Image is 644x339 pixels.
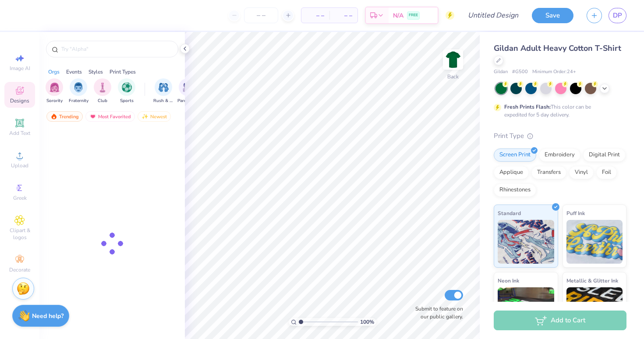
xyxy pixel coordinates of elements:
[4,227,35,241] span: Clipart & logos
[142,113,149,120] img: Newest.gif
[138,111,171,122] div: Newest
[494,68,508,76] span: Gildan
[244,7,278,23] input: – –
[504,103,551,110] strong: Fresh Prints Flash:
[50,82,60,92] img: Sorority Image
[9,266,30,273] span: Decorate
[494,148,536,162] div: Screen Print
[159,82,169,92] img: Rush & Bid Image
[89,113,96,120] img: most_fav.gif
[46,78,63,104] button: filter button
[94,78,111,104] button: filter button
[66,68,82,76] div: Events
[609,8,626,23] a: DP
[177,78,198,104] button: filter button
[494,166,529,179] div: Applique
[532,68,576,76] span: Minimum Order: 24 +
[85,111,135,122] div: Most Favorited
[153,98,173,104] span: Rush & Bid
[153,78,173,104] div: filter for Rush & Bid
[60,45,173,53] input: Try "Alpha"
[69,78,88,104] button: filter button
[566,276,618,285] span: Metallic & Glitter Ink
[69,78,88,104] div: filter for Fraternity
[46,98,63,104] span: Sorority
[498,220,554,264] img: Standard
[183,82,193,92] img: Parent's Weekend Image
[118,78,135,104] div: filter for Sports
[566,208,585,218] span: Puff Ink
[566,287,623,331] img: Metallic & Glitter Ink
[539,148,580,162] div: Embroidery
[48,68,60,76] div: Orgs
[46,111,83,122] div: Trending
[69,98,88,104] span: Fraternity
[498,287,554,331] img: Neon Ink
[410,305,463,321] label: Submit to feature on our public gallery.
[566,220,623,264] img: Puff Ink
[46,78,63,104] div: filter for Sorority
[494,184,536,197] div: Rhinestones
[393,11,403,20] span: N/A
[569,166,594,179] div: Vinyl
[532,8,573,23] button: Save
[10,97,29,104] span: Designs
[504,103,612,119] div: This color can be expedited for 5 day delivery.
[531,166,566,179] div: Transfers
[498,208,521,218] span: Standard
[98,98,107,104] span: Club
[110,68,136,76] div: Print Types
[409,12,418,18] span: FREE
[498,276,519,285] span: Neon Ink
[335,11,352,20] span: – –
[120,98,134,104] span: Sports
[9,130,30,137] span: Add Text
[177,78,198,104] div: filter for Parent's Weekend
[10,65,30,72] span: Image AI
[13,194,27,201] span: Greek
[50,113,57,120] img: trending.gif
[153,78,173,104] button: filter button
[118,78,135,104] button: filter button
[494,131,626,141] div: Print Type
[32,312,64,320] strong: Need help?
[583,148,626,162] div: Digital Print
[11,162,28,169] span: Upload
[512,68,528,76] span: # G500
[447,73,459,81] div: Back
[444,51,462,68] img: Back
[177,98,198,104] span: Parent's Weekend
[360,318,374,326] span: 100 %
[307,11,324,20] span: – –
[596,166,617,179] div: Foil
[98,82,107,92] img: Club Image
[461,7,525,24] input: Untitled Design
[88,68,103,76] div: Styles
[494,43,621,53] span: Gildan Adult Heavy Cotton T-Shirt
[94,78,111,104] div: filter for Club
[74,82,83,92] img: Fraternity Image
[613,11,622,21] span: DP
[122,82,132,92] img: Sports Image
